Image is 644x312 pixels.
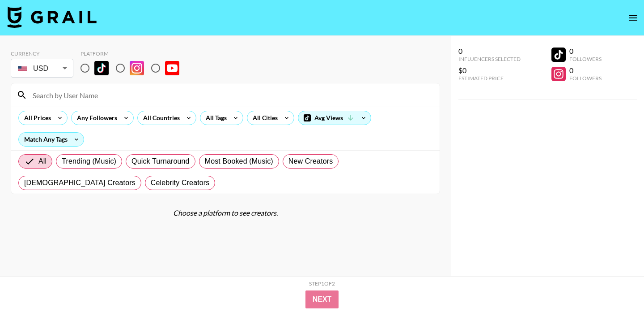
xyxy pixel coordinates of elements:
[19,133,84,146] div: Match Any Tags
[200,111,229,125] div: All Tags
[458,66,521,75] div: $0
[288,156,333,167] span: New Creators
[599,267,633,301] iframe: Drift Widget Chat Controller
[80,50,186,57] div: Platform
[569,75,602,82] div: Followers
[247,111,280,125] div: All Cities
[138,111,182,125] div: All Countries
[305,290,339,308] button: Next
[569,66,602,75] div: 0
[458,56,521,62] div: Influencers Selected
[458,75,521,82] div: Estimated Price
[24,178,136,188] span: [DEMOGRAPHIC_DATA] Creators
[7,6,97,28] img: Grail Talent
[13,61,72,76] div: USD
[130,61,144,75] img: Instagram
[624,9,642,27] button: open drawer
[458,47,521,56] div: 0
[11,50,73,57] div: Currency
[72,111,119,125] div: Any Followers
[151,178,210,188] span: Celebrity Creators
[11,208,440,217] div: Choose a platform to see creators.
[165,61,179,75] img: YouTube
[131,156,190,167] span: Quick Turnaround
[309,280,335,287] div: Step 1 of 2
[569,56,602,62] div: Followers
[27,88,434,102] input: Search by User Name
[205,156,273,167] span: Most Booked (Music)
[94,61,109,75] img: TikTok
[569,47,602,56] div: 0
[298,111,371,125] div: Avg Views
[62,156,116,167] span: Trending (Music)
[38,156,47,167] span: All
[19,111,53,125] div: All Prices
